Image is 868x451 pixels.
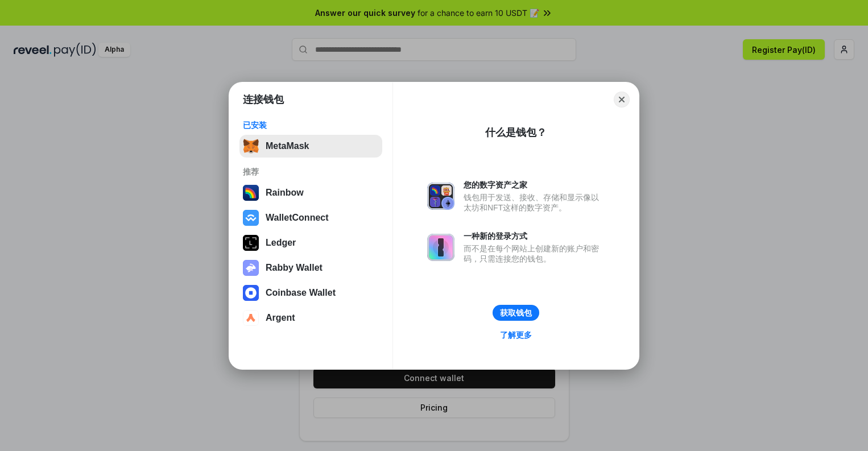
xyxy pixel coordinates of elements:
div: 了解更多 [500,330,532,340]
div: 推荐 [243,167,379,177]
button: Rabby Wallet [239,256,382,279]
div: 您的数字资产之家 [464,180,605,190]
button: Rainbow [239,181,382,204]
button: Ledger [239,231,382,254]
div: 而不是在每个网站上创建新的账户和密码，只需连接您的钱包。 [464,243,605,264]
img: svg+xml,%3Csvg%20width%3D%2228%22%20height%3D%2228%22%20viewBox%3D%220%200%2028%2028%22%20fill%3D... [243,310,259,326]
div: Rabby Wallet [266,263,323,273]
img: svg+xml,%3Csvg%20width%3D%22120%22%20height%3D%22120%22%20viewBox%3D%220%200%20120%20120%22%20fil... [243,185,259,201]
img: svg+xml,%3Csvg%20xmlns%3D%22http%3A%2F%2Fwww.w3.org%2F2000%2Fsvg%22%20fill%3D%22none%22%20viewBox... [427,234,454,261]
img: svg+xml,%3Csvg%20xmlns%3D%22http%3A%2F%2Fwww.w3.org%2F2000%2Fsvg%22%20width%3D%2228%22%20height%3... [243,235,259,251]
button: MetaMask [239,135,382,158]
div: Coinbase Wallet [266,288,336,298]
div: 已安装 [243,120,379,130]
button: 获取钱包 [493,305,539,321]
div: 获取钱包 [500,308,532,318]
button: Close [614,92,630,107]
img: svg+xml,%3Csvg%20fill%3D%22none%22%20height%3D%2233%22%20viewBox%3D%220%200%2035%2033%22%20width%... [243,138,259,154]
div: 一种新的登录方式 [464,231,605,241]
div: Argent [266,313,295,323]
div: WalletConnect [266,213,329,223]
div: Rainbow [266,188,304,198]
img: svg+xml,%3Csvg%20xmlns%3D%22http%3A%2F%2Fwww.w3.org%2F2000%2Fsvg%22%20fill%3D%22none%22%20viewBox... [427,183,454,210]
img: svg+xml,%3Csvg%20width%3D%2228%22%20height%3D%2228%22%20viewBox%3D%220%200%2028%2028%22%20fill%3D... [243,210,259,226]
div: Ledger [266,238,296,248]
div: 什么是钱包？ [485,126,547,139]
a: 了解更多 [493,328,539,342]
div: MetaMask [266,141,309,151]
button: Argent [239,307,382,329]
h1: 连接钱包 [243,93,284,106]
button: WalletConnect [239,206,382,229]
img: svg+xml,%3Csvg%20xmlns%3D%22http%3A%2F%2Fwww.w3.org%2F2000%2Fsvg%22%20fill%3D%22none%22%20viewBox... [243,260,259,276]
div: 钱包用于发送、接收、存储和显示像以太坊和NFT这样的数字资产。 [464,192,605,213]
button: Coinbase Wallet [239,282,382,304]
img: svg+xml,%3Csvg%20width%3D%2228%22%20height%3D%2228%22%20viewBox%3D%220%200%2028%2028%22%20fill%3D... [243,285,259,301]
